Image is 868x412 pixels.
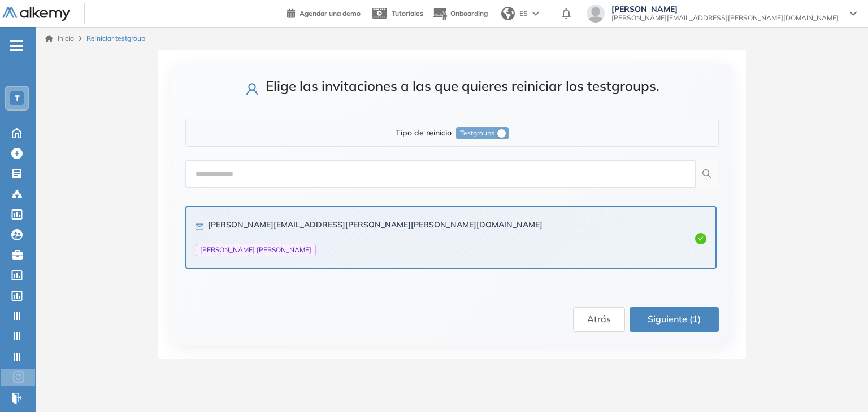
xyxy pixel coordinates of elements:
button: Atrás [573,307,625,332]
span: Onboarding [450,9,488,17]
img: world [501,7,515,20]
span: Reiniciar testgroup [86,33,145,43]
span: T [15,94,20,103]
span: mail [196,223,203,231]
span: [PERSON_NAME][EMAIL_ADDRESS][PERSON_NAME][DOMAIN_NAME] [611,14,839,23]
button: Onboarding [432,2,488,26]
img: arrow [532,11,539,16]
button: search [696,163,718,185]
a: Inicio [45,33,74,43]
iframe: Chat Widget [811,358,868,412]
span: Agendar una demo [300,9,361,17]
span: [PERSON_NAME] [PERSON_NAME] [196,244,316,256]
i: - [10,45,23,47]
strong: [PERSON_NAME][EMAIL_ADDRESS][PERSON_NAME][PERSON_NAME][DOMAIN_NAME] [208,220,542,230]
img: Logo [2,7,70,21]
a: Agendar una demo [287,6,361,19]
strong: Tipo de reinicio [396,128,452,138]
button: Siguiente (1) [630,307,719,332]
span: search [696,169,718,179]
span: Tutoriales [392,9,423,17]
span: ES [519,8,528,19]
span: [PERSON_NAME] [611,5,839,14]
h3: Elige las invitaciones a las que quieres reiniciar los testgroups. [185,77,719,96]
span: Atrás [587,312,611,326]
span: Siguiente (1) [648,312,701,326]
span: user [245,82,259,96]
span: Testgroups [460,127,494,139]
span: check-circle [695,233,706,244]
